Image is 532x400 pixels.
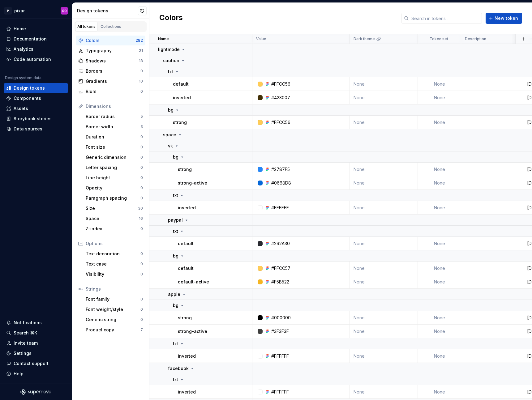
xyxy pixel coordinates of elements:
p: default [178,240,194,247]
td: None [418,116,461,129]
td: None [350,237,418,250]
div: Documentation [14,36,47,42]
div: #000000 [271,315,291,321]
td: None [418,349,461,363]
div: pixar [14,8,25,14]
td: None [350,116,418,129]
button: PpixarSO [1,4,71,17]
p: inverted [173,95,191,101]
a: Z-index0 [83,224,145,234]
p: strong [173,119,187,126]
div: Font size [86,144,140,150]
div: Letter spacing [86,164,140,171]
a: Typography21 [76,46,145,56]
div: Product copy [86,327,140,333]
a: Font weight/style0 [83,304,145,314]
a: Shadows18 [76,56,145,66]
p: facebook [168,365,189,372]
div: 7 [140,327,143,332]
a: Settings [4,348,68,358]
td: None [350,201,418,215]
div: #0668D8 [271,180,291,186]
p: txt [168,69,173,75]
div: Options [86,240,143,247]
div: #3F3F3F [271,328,289,334]
a: Home [4,24,68,34]
p: Description [465,36,486,41]
div: #FFCC57 [271,265,290,271]
a: Storybook stories [4,114,68,124]
td: None [418,311,461,325]
div: 0 [140,251,143,256]
div: Code automation [14,56,51,62]
div: Font weight/style [86,306,140,313]
td: None [350,385,418,399]
div: 18 [139,58,143,63]
button: Search ⌘K [4,328,68,338]
div: 0 [140,226,143,231]
td: None [418,385,461,399]
h2: Colors [159,13,183,24]
div: #292A30 [271,240,290,247]
div: Strings [86,286,143,292]
a: Invite team [4,338,68,348]
a: Code automation [4,54,68,64]
a: Product copy7 [83,325,145,335]
button: New token [486,13,522,24]
div: 0 [140,317,143,322]
div: Help [14,371,24,377]
td: None [418,201,461,215]
button: Contact support [4,359,68,368]
p: default [178,265,194,271]
input: Search in tokens... [409,13,482,24]
td: None [350,275,418,289]
a: Text case0 [83,259,145,269]
div: 0 [140,134,143,139]
div: Design tokens [77,8,138,14]
div: 0 [140,89,143,94]
td: None [350,163,418,176]
a: Opacity0 [83,183,145,193]
div: #FFCC56 [271,119,290,126]
a: Font size0 [83,142,145,152]
div: #FFCC56 [271,81,290,87]
div: Space [86,215,139,222]
div: Gradients [86,78,139,84]
a: Borders0 [76,66,145,76]
div: 0 [140,297,143,302]
div: 0 [140,145,143,150]
p: lightmode [158,46,180,53]
div: Opacity [86,185,140,191]
a: Colors282 [76,36,145,45]
td: None [350,311,418,325]
div: Generic dimension [86,154,140,160]
div: 30 [138,206,143,211]
div: Generic string [86,317,140,323]
div: Text decoration [86,251,140,257]
a: Text decoration0 [83,249,145,259]
div: 0 [140,196,143,201]
div: Notifications [14,320,42,326]
a: Border radius5 [83,112,145,121]
p: Value [256,36,266,41]
div: 0 [140,262,143,266]
td: None [418,163,461,176]
div: Z-index [86,226,140,232]
p: bg [173,154,178,160]
a: Design tokens [4,83,68,93]
div: Assets [14,105,28,112]
a: Letter spacing0 [83,163,145,172]
p: txt [173,228,178,234]
div: #FFFFFF [271,205,289,211]
a: Paragraph spacing0 [83,193,145,203]
p: Dark theme [354,36,375,41]
a: Generic dimension0 [83,152,145,162]
td: None [418,176,461,190]
div: Text case [86,261,140,267]
td: None [350,91,418,104]
p: bg [173,253,178,259]
p: txt [173,377,178,383]
div: Borders [86,68,140,74]
div: 0 [140,69,143,74]
div: Analytics [14,46,33,52]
